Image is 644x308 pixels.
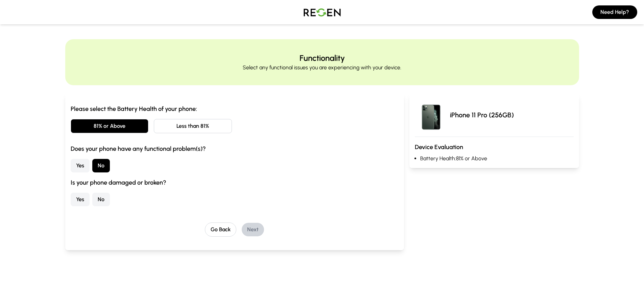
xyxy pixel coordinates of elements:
[243,64,401,72] p: Select any functional issues you are experiencing with your device.
[242,223,264,236] button: Next
[92,159,110,172] button: No
[71,104,399,114] h3: Please select the Battery Health of your phone:
[71,178,399,187] h3: Is your phone damaged or broken?
[450,110,514,120] p: iPhone 11 Pro (256GB)
[415,142,573,152] h3: Device Evaluation
[71,193,90,206] button: Yes
[415,99,447,131] img: iPhone 11 Pro
[205,222,236,237] button: Go Back
[71,119,149,133] button: 81% or Above
[154,119,232,133] button: Less than 81%
[71,144,399,153] h3: Does your phone have any functional problem(s)?
[92,193,110,206] button: No
[299,3,346,22] img: Logo
[300,53,345,64] h2: Functionality
[592,5,637,19] button: Need Help?
[420,155,573,163] li: Battery Health: 81% or Above
[71,159,90,172] button: Yes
